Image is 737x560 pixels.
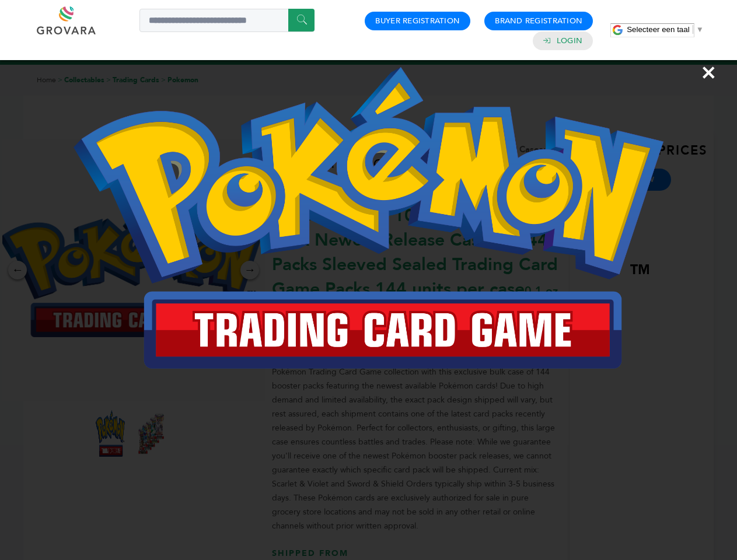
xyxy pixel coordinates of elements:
input: Search a product or brand... [139,9,315,32]
span: ​ [693,25,693,34]
span: Selecteer een taal [627,25,689,34]
a: Selecteer een taal​ [627,25,704,34]
span: ▼ [696,25,704,34]
a: Buyer Registration [375,16,460,26]
a: Brand Registration [495,16,582,26]
img: Image Preview [74,67,663,369]
a: Login [557,36,582,46]
span: × [701,56,717,89]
